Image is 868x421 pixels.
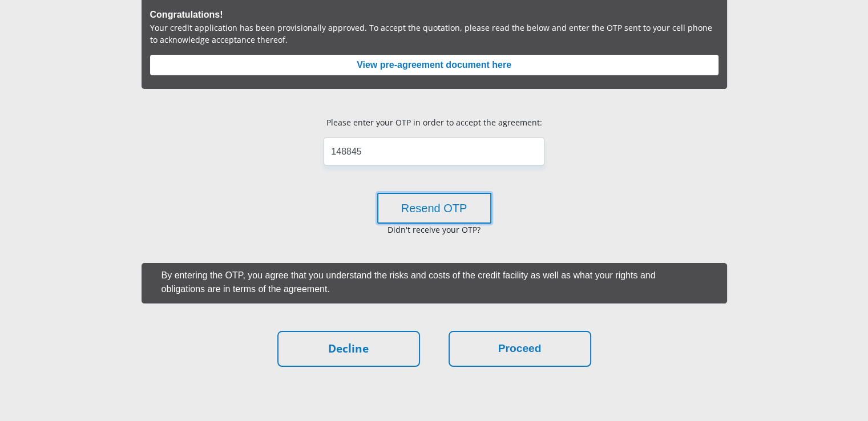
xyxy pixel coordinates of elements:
[449,331,591,367] button: Proceed
[150,10,223,19] b: Congratulations!
[150,55,718,75] button: View pre-agreement document here
[150,263,661,299] label: By entering the OTP, you agree that you understand the risks and costs of the credit facility as ...
[326,116,542,128] p: Please enter your OTP in order to accept the agreement:
[377,193,491,224] button: Resend OTP
[296,224,572,236] p: Didn't receive your OTP?
[150,22,718,46] p: Your credit application has been provisionally approved. To accept the quotation, please read the...
[324,137,544,165] input: Insert here
[277,331,420,367] a: Decline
